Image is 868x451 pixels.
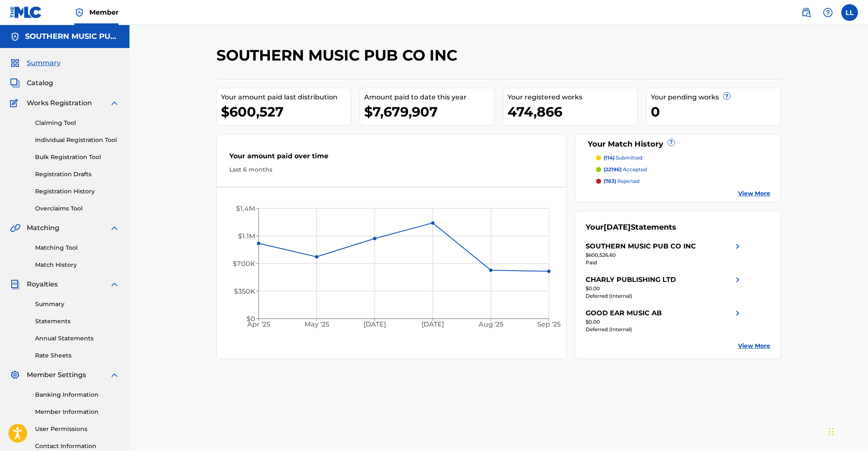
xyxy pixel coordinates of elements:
[586,241,696,251] div: SOUTHERN MUSIC PUB CO INC
[586,241,743,266] a: SOUTHERN MUSIC PUB CO INCright chevron icon$600,526.60Paid
[10,32,20,42] img: Accounts
[586,285,743,292] div: $0.00
[826,411,868,451] iframe: Chat Widget
[35,119,119,127] a: Claiming Tool
[10,98,21,108] img: Works Registration
[586,275,676,285] div: CHARLY PUBLISHING LTD
[668,139,675,146] span: ?
[508,102,637,121] div: 474,866
[586,251,743,259] div: $600,526.60
[586,308,662,318] div: GOOD EAR MUSIC AB
[841,4,858,21] div: User Menu
[35,204,119,213] a: Overclaims Tool
[35,317,119,326] a: Statements
[537,320,561,328] tspan: Sep '25
[27,58,61,68] span: Summary
[109,223,119,233] img: expand
[238,232,255,240] tspan: $1.1M
[829,419,834,444] div: Drag
[229,151,553,165] div: Your amount paid over time
[651,102,781,121] div: 0
[27,279,58,289] span: Royalties
[586,139,771,150] div: Your Match History
[35,300,119,309] a: Summary
[586,326,743,333] div: Deferred (Internal)
[604,166,647,173] p: accepted
[604,177,640,185] p: rejected
[35,187,119,196] a: Registration History
[35,170,119,179] a: Registration Drafts
[586,318,743,326] div: $0.00
[74,8,84,18] img: Top Rightsholder
[586,308,743,333] a: GOOD EAR MUSIC ABright chevron icon$0.00Deferred (Internal)
[604,178,616,184] span: (763)
[35,390,119,399] a: Banking Information
[10,78,20,88] img: Catalog
[801,8,811,18] img: search
[35,425,119,433] a: User Permissions
[364,102,494,121] div: $7,679,907
[109,279,119,289] img: expand
[596,166,771,173] a: (22196) accepted
[35,153,119,162] a: Bulk Registration Tool
[229,165,553,174] div: Last 6 months
[221,102,351,121] div: $600,527
[216,46,462,65] h2: SOUTHERN MUSIC PUB CO INC
[733,308,743,318] img: right chevron icon
[221,92,351,102] div: Your amount paid last distribution
[35,351,119,360] a: Rate Sheets
[109,98,119,108] img: expand
[233,260,255,268] tspan: $700K
[845,305,868,375] iframe: Resource Center
[798,4,815,21] a: Public Search
[604,155,614,161] span: (114)
[596,154,771,162] a: (114) submitted
[10,370,20,380] img: Member Settings
[246,315,255,323] tspan: $0
[478,320,503,328] tspan: Aug '25
[421,320,444,328] tspan: [DATE]
[305,320,329,328] tspan: May '25
[10,6,42,18] img: MLC Logo
[823,8,833,18] img: help
[604,223,631,232] span: [DATE]
[733,275,743,285] img: right chevron icon
[89,8,119,17] span: Member
[27,370,86,380] span: Member Settings
[738,189,770,198] a: View More
[363,320,386,328] tspan: [DATE]
[27,78,53,88] span: Catalog
[109,370,119,380] img: expand
[35,261,119,269] a: Match History
[27,223,59,233] span: Matching
[586,292,743,300] div: Deferred (Internal)
[35,442,119,451] a: Contact Information
[35,408,119,416] a: Member Information
[723,93,730,99] span: ?
[35,136,119,144] a: Individual Registration Tool
[586,222,676,233] div: Your Statements
[733,241,743,251] img: right chevron icon
[10,58,61,68] a: SummarySummary
[10,279,20,289] img: Royalties
[10,223,20,233] img: Matching
[35,243,119,252] a: Matching Tool
[247,320,270,328] tspan: Apr '25
[25,32,119,41] h5: SOUTHERN MUSIC PUB CO INC
[738,342,770,350] a: View More
[586,275,743,300] a: CHARLY PUBLISHING LTDright chevron icon$0.00Deferred (Internal)
[234,287,255,295] tspan: $350K
[10,58,20,68] img: Summary
[596,177,771,185] a: (763) rejected
[604,154,642,162] p: submitted
[508,92,637,102] div: Your registered works
[35,334,119,343] a: Annual Statements
[604,166,622,172] span: (22196)
[364,92,494,102] div: Amount paid to date this year
[10,78,53,88] a: CatalogCatalog
[236,205,255,213] tspan: $1.4M
[27,98,92,108] span: Works Registration
[651,92,781,102] div: Your pending works
[586,259,743,266] div: Paid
